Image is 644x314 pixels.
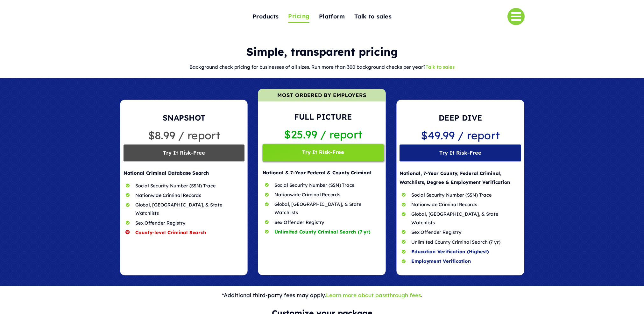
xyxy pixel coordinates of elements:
span: Background check pricing for businesses of all sizes. Run more than 300 background checks per year? [189,64,426,70]
a: Fast Track Backgrounds Logo [123,9,194,15]
a: Talk to sales [426,64,455,70]
span: Pricing [288,11,309,21]
span: Platform [319,12,345,22]
img: Fast Track Backgrounds Logo [123,9,194,24]
a: Learn more about passthrough fees [326,292,421,298]
b: Simple, transparent pricing [246,45,398,59]
span: Talk to sales [354,12,392,22]
p: *Additional third-party fees may apply. . [119,291,525,300]
nav: One Page [221,1,423,32]
a: Link to # [507,8,525,25]
a: Pricing [288,10,309,23]
span: Products [252,12,279,22]
a: Talk to sales [354,10,392,24]
a: Platform [319,10,345,24]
